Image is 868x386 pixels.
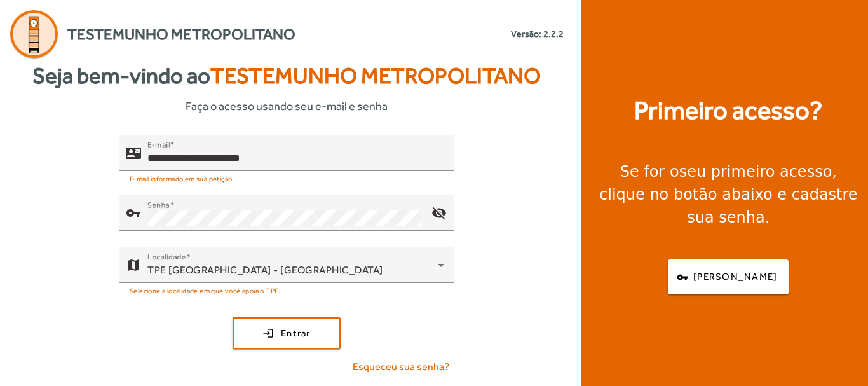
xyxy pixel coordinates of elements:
strong: Primeiro acesso? [634,92,822,130]
span: [PERSON_NAME] [693,270,777,284]
div: Se for o , clique no botão abaixo e cadastre sua senha. [597,160,860,229]
button: Entrar [233,317,341,349]
span: Testemunho Metropolitano [67,23,295,46]
span: Faça o acesso usando seu e-mail e senha [186,97,388,114]
strong: Seja bem-vindo ao [32,59,541,93]
strong: seu primeiro acesso [679,163,832,181]
span: Entrar [281,326,311,341]
mat-label: Localidade [147,252,186,261]
mat-icon: contact_mail [126,146,141,161]
mat-icon: vpn_key [126,205,141,221]
span: Esqueceu sua senha? [353,359,449,375]
mat-icon: map [126,258,141,273]
small: Versão: 2.2.2 [511,27,564,41]
mat-hint: Selecione a localidade em que você apoia o TPE. [130,283,281,297]
span: Testemunho Metropolitano [210,63,541,88]
span: TPE [GEOGRAPHIC_DATA] - [GEOGRAPHIC_DATA] [147,264,383,276]
mat-icon: visibility_off [424,198,454,228]
mat-hint: E-mail informado em sua petição. [130,171,234,185]
mat-label: Senha [147,200,170,209]
button: [PERSON_NAME] [668,259,789,294]
img: Logo Agenda [10,10,58,58]
mat-label: E-mail [147,140,170,149]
